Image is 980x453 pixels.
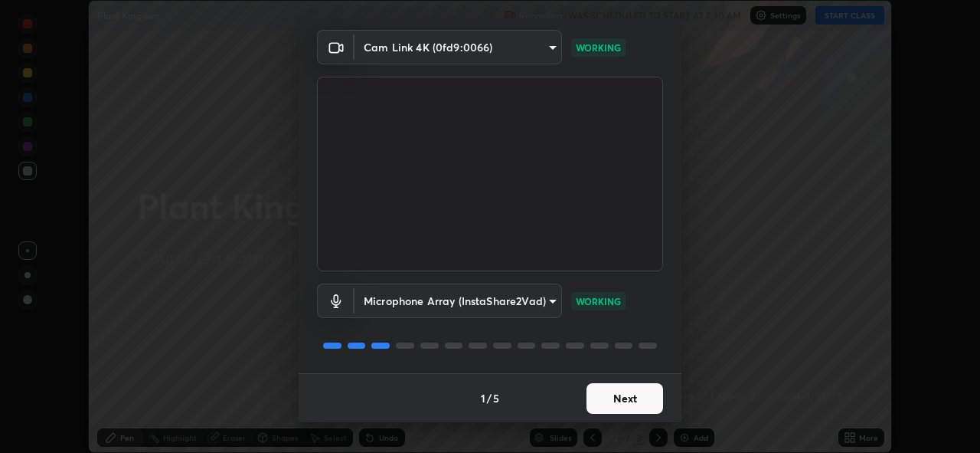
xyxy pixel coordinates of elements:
h4: 5 [493,390,499,406]
h4: 1 [481,390,485,406]
div: Cam Link 4K (0fd9:0066) [354,30,562,64]
button: Next [586,383,663,414]
div: Cam Link 4K (0fd9:0066) [354,284,562,318]
p: WORKING [576,41,621,54]
p: WORKING [576,294,621,308]
h4: / [487,390,492,406]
